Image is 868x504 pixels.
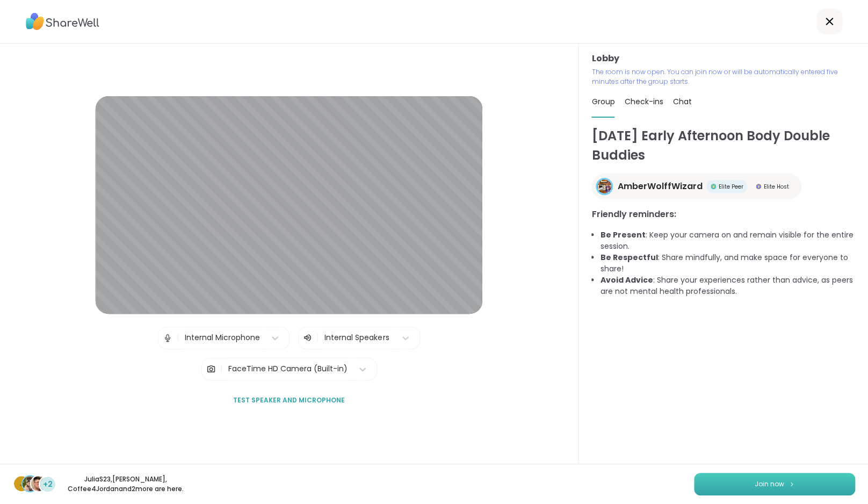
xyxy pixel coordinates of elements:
img: Camera [206,358,216,380]
span: AmberWolffWizard [617,180,702,193]
img: Elite Host [756,184,761,189]
a: AmberWolffWizardAmberWolffWizardElite PeerElite PeerElite HostElite Host [591,174,801,199]
span: Elite Peer [718,183,743,191]
li: : Share your experiences rather than advice, as peers are not mental health professionals. [600,275,855,297]
p: JuliaS23 , [PERSON_NAME] , Coffee4Jordan and 2 more are here. [66,474,186,494]
span: Test speaker and microphone [233,395,345,405]
img: Elite Peer [711,184,716,189]
b: Be Respectful [600,252,657,263]
span: Join now [755,479,784,489]
span: Chat [672,96,691,107]
img: AmberWolffWizard [597,179,611,193]
button: Test speaker and microphone [229,389,349,412]
span: Group [591,96,614,107]
h1: [DATE] Early Afternoon Body Double Buddies [591,126,855,165]
div: Internal Microphone [185,332,260,343]
span: +2 [43,479,53,490]
span: | [220,358,223,380]
span: Check-ins [624,96,663,107]
span: J [19,477,24,491]
img: Coffee4Jordan [31,476,46,491]
img: Adrienne_QueenOfTheDawn [23,476,38,491]
b: Avoid Advice [600,275,653,285]
button: Join now [694,473,855,495]
div: FaceTime HD Camera (Built-in) [228,363,348,375]
img: Microphone [163,327,172,349]
span: | [316,332,319,344]
h3: Lobby [591,52,855,65]
b: Be Present [600,229,645,240]
img: ShareWell Logo [26,9,99,34]
span: | [177,327,179,349]
p: The room is now open. You can join now or will be automatically entered five minutes after the gr... [591,67,855,87]
li: : Share mindfully, and make space for everyone to share! [600,252,855,275]
span: Elite Host [763,183,789,191]
li: : Keep your camera on and remain visible for the entire session. [600,229,855,252]
img: ShareWell Logomark [789,481,795,487]
h3: Friendly reminders: [591,208,855,221]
